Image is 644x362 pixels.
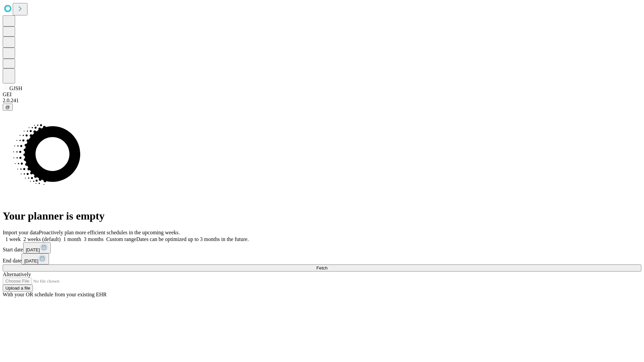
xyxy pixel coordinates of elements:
span: Alternatively [3,271,31,277]
span: 3 months [84,236,104,242]
div: Start date [3,242,641,253]
div: End date [3,253,641,264]
button: [DATE] [21,253,49,264]
span: 1 month [63,236,81,242]
span: Import your data [3,230,39,235]
h1: Your planner is empty [3,210,641,222]
div: GEI [3,92,641,98]
span: With your OR schedule from your existing EHR [3,292,107,297]
span: Fetch [316,265,327,270]
button: Fetch [3,264,641,271]
div: 2.0.241 [3,98,641,104]
span: Dates can be optimized up to 3 months in the future. [136,236,249,242]
span: [DATE] [26,247,40,252]
button: @ [3,104,13,111]
button: [DATE] [23,242,51,253]
span: Proactively plan more efficient schedules in the upcoming weeks. [39,230,180,235]
span: [DATE] [24,258,38,263]
span: 1 week [5,236,21,242]
span: @ [5,105,10,110]
span: Custom range [106,236,136,242]
button: Upload a file [3,285,33,292]
span: 2 weeks (default) [23,236,61,242]
span: GJSH [9,85,22,91]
